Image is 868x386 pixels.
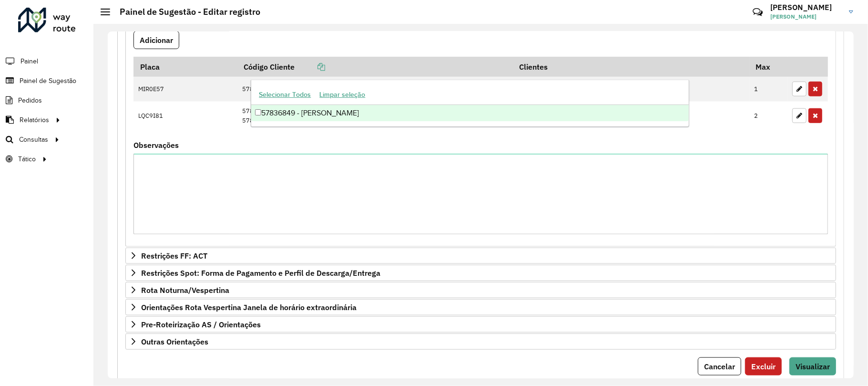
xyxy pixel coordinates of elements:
[133,57,237,77] th: Placa
[749,102,787,130] td: 2
[513,77,749,102] td: CA DE CASTRO RESTAUR
[770,3,842,12] h3: [PERSON_NAME]
[751,362,776,371] span: Excluir
[20,56,38,66] span: Painel
[513,57,749,77] th: Clientes
[770,12,842,21] span: [PERSON_NAME]
[315,87,369,102] button: Limpar seleção
[749,57,787,77] th: Max
[796,362,830,371] span: Visualizar
[20,115,49,125] span: Relatórios
[141,269,380,277] span: Restrições Spot: Forma de Pagamento e Perfil de Descarga/Entrega
[125,282,836,298] a: Rota Noturna/Vespertina
[141,303,357,311] span: Orientações Rota Vespertina Janela de horário extraordinária
[251,105,688,121] div: 57836849 - [PERSON_NAME]
[133,102,237,130] td: LQC9I81
[18,154,36,164] span: Tático
[125,299,836,315] a: Orientações Rota Vespertina Janela de horário extraordinária
[125,248,836,264] a: Restrições FF: ACT
[237,77,513,102] td: 57843444
[749,77,787,102] td: 1
[125,316,836,333] a: Pre-Roteirização AS / Orientações
[255,87,315,102] button: Selecionar Todos
[133,139,179,151] label: Observações
[704,362,735,371] span: Cancelar
[747,2,768,22] a: Contato Rápido
[133,77,237,102] td: MIR0E57
[141,252,207,260] span: Restrições FF: ACT
[141,286,229,294] span: Rota Noturna/Vespertina
[133,31,179,49] button: Adicionar
[18,95,42,105] span: Pedidos
[789,357,836,376] button: Visualizar
[125,334,836,350] a: Outras Orientações
[745,357,782,376] button: Excluir
[110,7,260,17] h2: Painel de Sugestão - Editar registro
[141,338,208,345] span: Outras Orientações
[237,102,513,130] td: 57826929 57838185
[125,265,836,281] a: Restrições Spot: Forma de Pagamento e Perfil de Descarga/Entrega
[295,62,325,72] a: Copiar
[698,357,741,376] button: Cancelar
[237,57,513,77] th: Código Cliente
[20,76,76,86] span: Painel de Sugestão
[19,135,48,145] span: Consultas
[251,80,689,127] ng-dropdown-panel: Options list
[141,321,261,328] span: Pre-Roteirização AS / Orientações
